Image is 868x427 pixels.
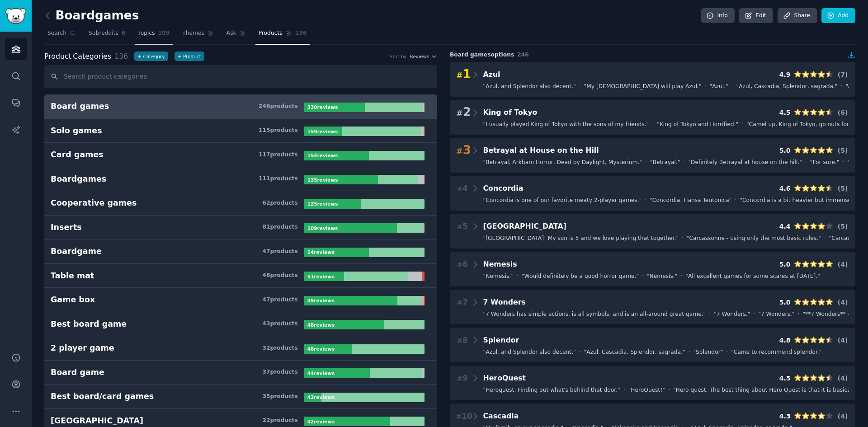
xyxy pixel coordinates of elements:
span: " 7 Wonders has simple actions, is all symbols, and is an all-around great game. " [483,310,706,319]
div: 5.0 [779,146,791,155]
div: ( 4 ) [836,260,849,269]
div: 5.0 [779,260,791,269]
div: 2 player game [51,343,114,354]
div: Board games options [450,51,855,59]
span: " King of Tokyo and Horrified. " [657,121,738,129]
b: 125 review s [307,201,338,206]
div: Solo games [51,125,102,136]
span: · [741,121,743,129]
span: 136 [114,52,128,61]
b: 159 review s [307,129,338,134]
b: 42 review s [307,419,335,424]
div: ( 5 ) [836,222,849,231]
span: · [579,348,581,357]
button: Reviews [410,53,437,60]
div: [GEOGRAPHIC_DATA] [51,415,143,427]
b: 48 review s [307,322,335,328]
div: Board games [51,101,109,112]
span: 9 [457,373,468,384]
a: Ask [223,26,249,45]
span: Topics [138,29,155,38]
span: · [623,386,625,394]
span: " Azul, Cascadia, Splendor, sagrada. " [736,83,838,91]
a: Table mat48products51reviews [44,264,437,288]
span: " Concordia is one of our favorite meaty 2-player games. " [483,197,642,205]
span: " 7 Wonders. " [758,310,794,319]
div: 43 product s [262,320,297,328]
div: ( 4 ) [836,374,849,383]
span: · [731,83,733,91]
div: 4.9 [779,70,791,80]
div: Game box [51,294,95,305]
b: 54 review s [307,249,335,255]
span: " Azul. " [709,83,728,91]
div: ( 4 ) [836,298,849,307]
a: Search [44,26,79,45]
span: Nemesis [483,260,517,268]
span: " Betrayal, Arkham Horror, Dead by Daylight, Mysterium. " [483,159,642,167]
span: Subreddits [89,29,118,38]
div: 111 product s [259,175,298,183]
span: # [457,375,462,382]
span: Ask [226,29,236,38]
a: Board games246products330reviews [44,94,437,119]
a: Add [821,8,855,23]
span: 10 [456,411,472,422]
div: 117 product s [259,151,298,159]
div: Boardgame [51,246,102,257]
div: 4.5 [779,374,791,383]
span: # [456,71,463,80]
span: Product [44,51,71,62]
a: Share [778,8,816,23]
div: 4.3 [779,412,791,421]
span: 1 [456,67,471,82]
span: · [645,159,647,167]
div: 22 product s [262,417,297,425]
a: Subreddits6 [85,26,128,45]
span: " All excellent games for some scares at [DATE]. " [685,272,820,281]
span: " My [DEMOGRAPHIC_DATA] will play Azul. " [584,83,702,91]
b: 48 review s [307,346,335,352]
span: " Came to recommend splendor. " [731,348,821,357]
a: Edit [739,8,773,23]
span: · [798,310,800,319]
span: · [824,235,826,243]
span: · [684,159,685,167]
span: " Concordia, Hansa Teutonica " [650,197,731,205]
a: 2 player game32products48reviews [44,336,437,361]
span: Splendor [483,336,519,344]
div: ( 4 ) [836,412,849,421]
div: Inserts [51,222,82,233]
a: Card games117products154reviews [44,143,437,167]
span: 246 [517,52,529,58]
div: 4.8 [779,336,791,345]
b: 154 review s [307,153,338,158]
a: Best board game43products48reviews [44,312,437,337]
div: Boardgames [51,174,106,185]
span: · [645,197,646,205]
button: +Product [175,52,204,61]
span: 4 [457,183,468,194]
span: " Betrayal. " [650,159,680,167]
div: 4.5 [779,108,791,117]
span: · [682,235,684,243]
a: Cooperative games62products125reviews [44,191,437,216]
span: · [705,83,707,91]
div: 62 product s [262,199,297,207]
span: " [GEOGRAPHIC_DATA]! My son is 5 and we love playing that together. " [483,235,679,243]
a: Products136 [255,26,310,45]
span: " Azul, and Splendor also decent. " [483,83,576,91]
span: · [642,272,644,281]
div: 32 product s [262,344,297,352]
div: 48 product s [262,272,297,280]
span: Concordia [483,184,524,192]
span: · [753,310,755,319]
span: # [457,337,462,344]
span: " Nemesis. " [483,272,514,281]
a: Inserts81products109reviews [44,216,437,240]
span: " For sure. " [810,159,840,167]
span: 7 Wonders [483,298,526,306]
a: Themes [179,26,217,45]
span: 7 [457,297,468,308]
span: " Nemesis. " [647,272,678,281]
